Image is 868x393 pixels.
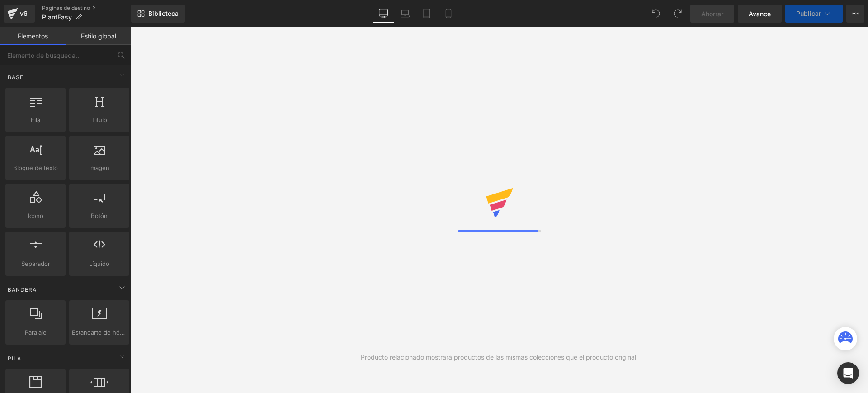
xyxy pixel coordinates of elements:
font: Estilo global [81,32,116,40]
button: Publicar [785,5,843,23]
a: Nueva Biblioteca [131,5,185,23]
font: Elementos [18,32,48,40]
font: Biblioteca [148,9,179,17]
font: Separador [21,260,50,267]
font: Base [8,74,24,80]
a: v6 [4,5,35,23]
a: Computadora portátil [394,5,416,23]
font: Botón [91,212,108,219]
font: Publicar [796,9,821,17]
font: Estandarte de héroe [72,329,129,336]
a: Páginas de destino [42,5,131,12]
font: Producto relacionado mostrará productos de las mismas colecciones que el producto original. [361,353,638,361]
font: Avance [749,10,771,18]
a: Móvil [438,5,459,23]
font: Icono [28,212,43,219]
font: Título [92,116,107,123]
font: Imagen [89,164,109,171]
span: PlantEasy [42,14,72,21]
a: Tableta [416,5,438,23]
font: Bloque de texto [13,164,58,171]
font: Páginas de destino [42,5,90,11]
a: De oficina [373,5,394,23]
font: Pila [8,355,21,362]
div: Open Intercom Messenger [837,362,859,384]
font: Fila [31,116,40,123]
button: Rehacer [669,5,687,23]
a: Avance [738,5,782,23]
div: v6 [18,8,29,19]
font: Líquido [89,260,109,267]
font: Paralaje [25,329,47,336]
button: Más [846,5,864,23]
font: Bandera [8,286,37,293]
font: Ahorrar [701,10,723,18]
button: Deshacer [647,5,665,23]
